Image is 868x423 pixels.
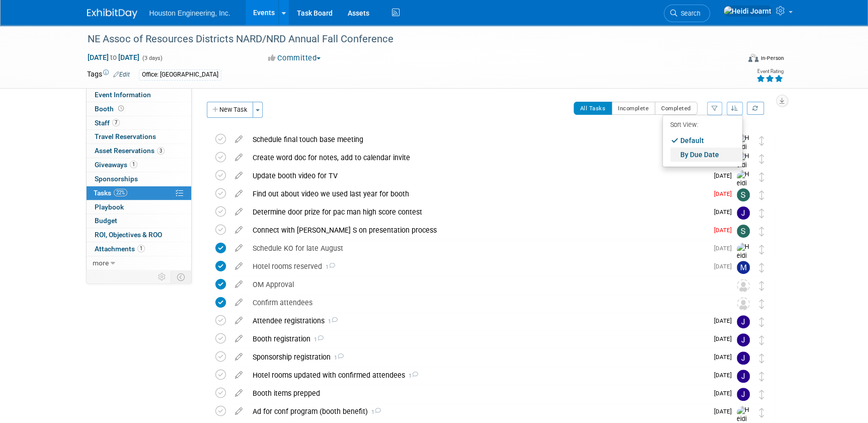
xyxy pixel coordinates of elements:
span: 3 [157,147,165,155]
a: ROI, Objectives & ROO [87,228,191,242]
div: Hotel rooms reserved [248,258,708,275]
a: Default [670,133,742,148]
i: Move task [759,317,764,327]
span: [DATE] [714,263,737,270]
i: Move task [759,408,764,417]
a: edit [230,207,248,217]
span: 1 [405,373,418,379]
div: NE Assoc of Resources Districts NARD/NRD Annual Fall Conference [84,30,725,48]
img: Jessica Lambrecht [737,370,750,383]
i: Move task [759,227,764,236]
span: Asset Reservations [95,147,165,155]
span: Attachments [95,245,145,253]
a: edit [230,153,248,162]
a: edit [230,226,248,235]
div: Update booth video for TV [248,167,708,184]
td: Toggle Event Tabs [171,270,191,284]
a: Giveaways1 [87,158,191,172]
i: Move task [759,172,764,182]
button: Committed [265,53,325,63]
i: Move task [759,299,764,309]
span: Sponsorships [95,175,138,183]
span: [DATE] [714,172,737,179]
span: [DATE] [DATE] [87,53,140,62]
div: Sort View: [670,118,742,133]
i: Move task [759,390,764,399]
a: edit [230,407,248,416]
a: Tasks22% [87,186,191,200]
span: [DATE] [714,245,737,252]
div: Schedule final touch base meeting [248,131,708,148]
div: Sponsorship registration [248,348,708,366]
a: Travel Reservations [87,130,191,144]
a: edit [230,189,248,198]
img: Heidi Joarnt [723,6,772,17]
i: Move task [759,136,764,146]
img: ExhibitDay [87,9,137,19]
span: [DATE] [714,390,737,397]
span: Giveaways [95,161,137,169]
div: Find out about video we used last year for booth [248,185,708,202]
a: Edit [113,71,130,78]
div: Event Format [680,52,784,67]
span: 1 [137,245,145,252]
a: edit [230,316,248,325]
span: [DATE] [714,190,737,197]
div: Determine door prize for pac man high score contest [248,203,708,221]
span: Playbook [95,203,124,211]
img: Jessica Lambrecht [737,388,750,401]
span: Budget [95,217,117,225]
a: Staff7 [87,116,191,130]
td: Personalize Event Tab Strip [153,270,171,284]
img: Jessica Lambrecht [737,315,750,328]
i: Move task [759,372,764,381]
img: Sara Mechtenberg [737,225,750,238]
img: Unassigned [737,279,750,292]
span: ROI, Objectives & ROO [95,231,162,239]
i: Move task [759,154,764,164]
i: Move task [759,354,764,363]
a: more [87,256,191,270]
i: Move task [759,190,764,200]
a: Budget [87,214,191,228]
span: 1 [310,336,324,343]
a: edit [230,352,248,362]
div: Hotel rooms updated with confirmed attendees [248,367,708,384]
span: Search [677,10,700,17]
div: Schedule KO for late August [248,240,708,257]
span: Booth not reserved yet [116,105,126,112]
div: Create word doc for notes, add to calendar invite [248,149,708,166]
span: 1 [130,161,137,168]
button: Completed [655,102,697,115]
a: Refresh [747,102,764,115]
i: Move task [759,335,764,345]
a: edit [230,371,248,380]
span: Staff [95,119,120,127]
a: edit [230,334,248,343]
a: Booth [87,102,191,116]
div: In-Person [760,54,783,62]
img: Jessica Lambrecht [737,206,750,220]
img: Jessica Lambrecht [737,351,750,365]
i: Move task [759,208,764,218]
a: edit [230,244,248,253]
img: Heidi Joarnt [737,243,752,278]
span: 7 [112,119,120,126]
span: more [93,259,109,267]
a: Playbook [87,200,191,214]
div: Ad for conf program (booth benefit) [248,403,708,420]
span: Booth [95,105,126,113]
i: Move task [759,245,764,254]
span: [DATE] [714,408,737,415]
td: Tags [87,69,130,81]
span: Event Information [95,91,151,99]
a: Attachments1 [87,242,191,256]
span: 1 [331,355,344,361]
a: By Due Date [670,148,742,162]
span: [DATE] [714,372,737,379]
img: Unassigned [737,297,750,310]
button: Incomplete [611,102,655,115]
div: Connect with [PERSON_NAME] S on presentation process [248,222,708,239]
span: 1 [322,264,335,270]
img: Format-Inperson.png [748,54,758,62]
